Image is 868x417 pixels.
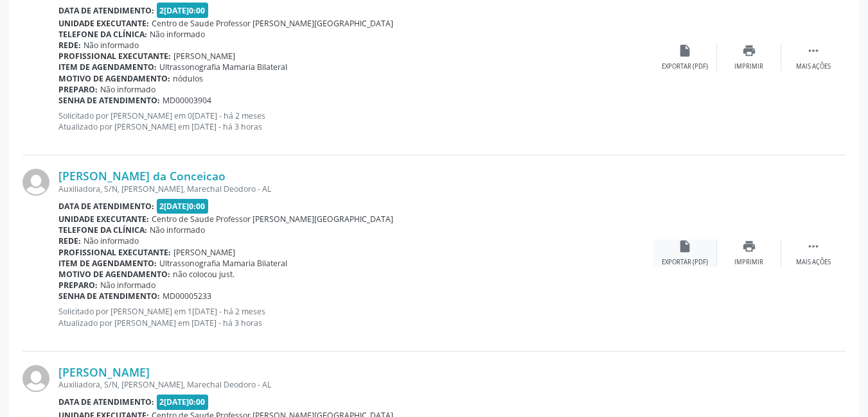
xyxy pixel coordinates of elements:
span: Ultrassonografia Mamaria Bilateral [159,62,287,72]
span: Ultrassonografia Mamaria Bilateral [159,258,287,269]
i:  [806,239,820,253]
span: Centro de Saude Professor [PERSON_NAME][GEOGRAPHIC_DATA] [152,214,393,225]
span: Não informado [100,84,155,95]
span: Não informado [84,40,139,51]
i: insert_drive_file [678,239,692,253]
b: Unidade executante: [58,18,149,29]
b: Rede: [58,235,81,246]
span: Não informado [150,29,205,40]
span: [PERSON_NAME] [173,247,235,258]
div: Exportar (PDF) [662,258,708,267]
b: Item de agendamento: [58,258,157,269]
span: 2[DATE]0:00 [157,395,209,409]
b: Profissional executante: [58,51,171,62]
span: MD00003904 [163,95,211,106]
b: Motivo de agendamento: [58,269,170,280]
span: MD00005233 [163,291,211,302]
i: insert_drive_file [678,44,692,58]
b: Profissional executante: [58,247,171,258]
p: Solicitado por [PERSON_NAME] em 1[DATE] - há 2 meses Atualizado por [PERSON_NAME] em [DATE] - há ... [58,306,653,328]
i: print [742,44,756,58]
b: Data de atendimento: [58,201,154,212]
span: Centro de Saude Professor [PERSON_NAME][GEOGRAPHIC_DATA] [152,18,393,29]
div: Auxiliadora, S/N, [PERSON_NAME], Marechal Deodoro - AL [58,183,653,194]
b: Data de atendimento: [58,396,154,407]
div: Auxiliadora, S/N, [PERSON_NAME], Marechal Deodoro - AL [58,379,653,390]
b: Motivo de agendamento: [58,73,170,84]
img: img [22,169,49,196]
a: [PERSON_NAME] da Conceicao [58,169,226,183]
b: Senha de atendimento: [58,291,160,302]
b: Preparo: [58,84,98,95]
div: Mais ações [796,258,831,267]
span: Não informado [100,280,155,291]
span: [PERSON_NAME] [173,51,235,62]
b: Senha de atendimento: [58,95,160,106]
img: img [22,365,49,392]
span: 2[DATE]0:00 [157,199,209,214]
span: 2[DATE]0:00 [157,3,209,17]
div: Mais ações [796,62,831,71]
span: Não informado [150,225,205,235]
div: Exportar (PDF) [662,62,708,71]
div: Imprimir [734,62,763,71]
b: Unidade executante: [58,214,149,225]
b: Rede: [58,40,81,51]
i: print [742,239,756,253]
b: Telefone da clínica: [58,225,147,235]
b: Preparo: [58,280,98,291]
span: não colocou just. [173,269,235,280]
a: [PERSON_NAME] [58,365,150,379]
b: Telefone da clínica: [58,29,147,40]
span: Não informado [84,235,139,246]
div: Imprimir [734,258,763,267]
i:  [806,44,820,58]
b: Data de atendimento: [58,5,154,16]
span: nódulos [173,73,203,84]
b: Item de agendamento: [58,62,157,72]
p: Solicitado por [PERSON_NAME] em 0[DATE] - há 2 meses Atualizado por [PERSON_NAME] em [DATE] - há ... [58,110,653,132]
